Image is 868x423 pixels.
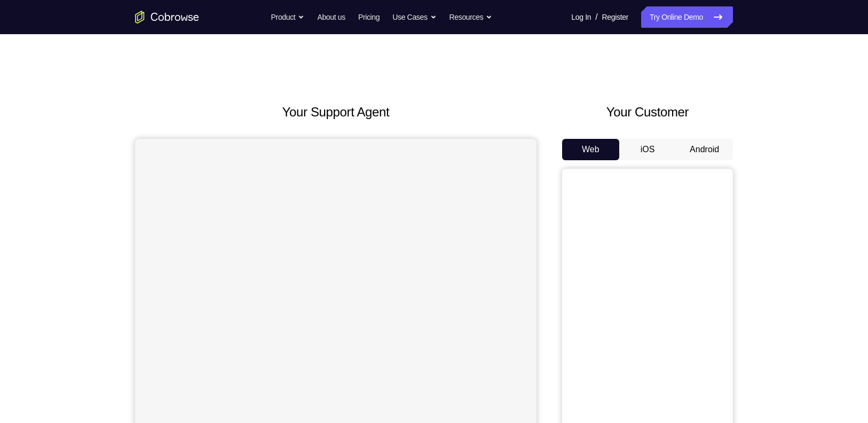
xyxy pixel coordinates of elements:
[571,6,591,28] a: Log In
[449,6,493,28] button: Resources
[619,139,676,160] button: iOS
[271,6,305,28] button: Product
[317,6,345,28] a: About us
[595,11,597,23] span: /
[392,6,436,28] button: Use Cases
[562,103,733,122] h2: Your Customer
[602,6,628,28] a: Register
[135,103,536,122] h2: Your Support Agent
[358,6,380,28] a: Pricing
[676,139,733,160] button: Android
[562,139,619,160] button: Web
[641,6,733,28] a: Try Online Demo
[135,11,199,23] a: Go to the home page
